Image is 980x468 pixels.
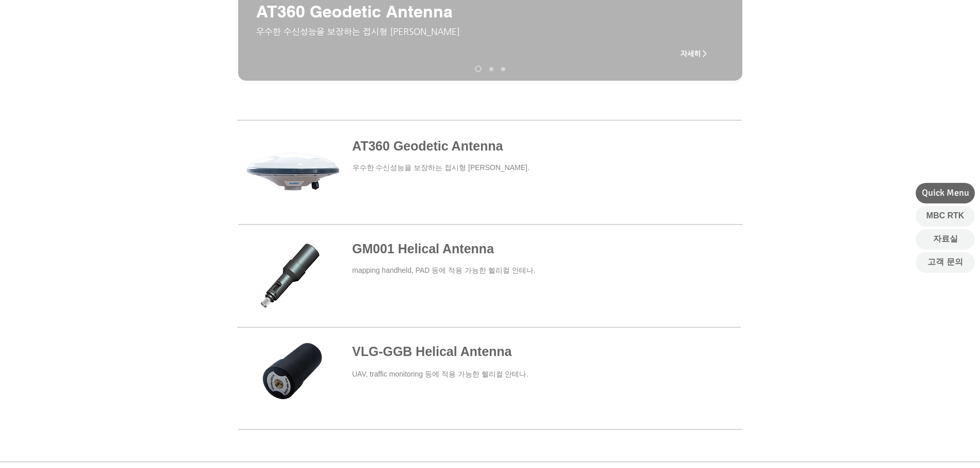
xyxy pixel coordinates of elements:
a: 자세히 > [673,43,715,64]
span: ​우수한 수신성능을 보장하는 접시형 [PERSON_NAME] [256,26,460,36]
a: AT340 Geodetic Antenna [475,66,482,72]
a: 자료실 [916,229,975,250]
span: Quick Menu [922,186,969,199]
span: 자세히 > [681,49,707,58]
a: MBC RTK [916,206,975,227]
a: 고객 문의 [916,252,975,273]
span: 고객 문의 [928,256,963,268]
iframe: Wix Chat [862,424,980,468]
a: AT200 Aviation Antenna [489,67,493,71]
a: AT190 Helix Antenna [501,67,505,71]
span: 자료실 [933,233,958,245]
nav: 슬라이드 [471,66,509,72]
div: Quick Menu [916,183,975,203]
span: MBC RTK [926,210,965,221]
span: AT360 Geodetic Antenna [256,2,453,21]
